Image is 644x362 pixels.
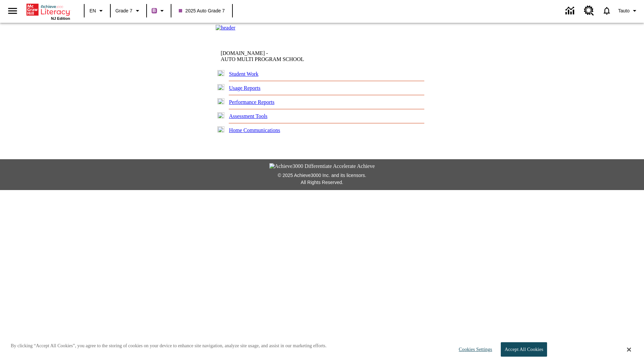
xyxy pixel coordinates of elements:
[453,343,495,356] button: Cookies Settings
[615,5,641,17] button: Profile/Settings
[229,71,259,77] a: Student Work
[627,347,631,353] button: Close
[87,5,108,17] button: Language: EN, Select a language
[217,70,224,76] img: plus.gif
[269,163,375,169] img: Achieve3000 Differentiate Accelerate Achieve
[221,56,304,62] nobr: AUTO MULTI PROGRAM SCHOOL
[229,99,275,105] a: Performance Reports
[501,342,547,357] button: Accept All Cookies
[229,113,268,119] a: Assessment Tools
[26,2,70,20] div: Home
[598,2,615,19] a: Notifications
[618,7,630,14] span: Tauto
[217,98,224,104] img: plus.gif
[3,1,22,21] button: Open side menu
[217,126,224,132] img: plus.gif
[179,7,225,14] span: 2025 Auto Grade 7
[11,343,327,349] p: By clicking “Accept All Cookies”, you agree to the storing of cookies on your device to enhance s...
[229,127,280,133] a: Home Communications
[217,112,224,118] img: plus.gif
[115,7,132,14] span: Grade 7
[90,7,96,14] span: EN
[561,2,580,20] a: Data Center
[217,84,224,90] img: plus.gif
[113,5,144,17] button: Grade: Grade 7, Select a grade
[149,5,169,17] button: Boost Class color is purple. Change class color
[216,25,235,31] img: header
[580,2,598,20] a: Resource Center, Will open in new tab
[221,50,344,62] td: [DOMAIN_NAME] -
[229,85,261,91] a: Usage Reports
[51,16,70,20] span: NJ Edition
[153,6,156,15] span: B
